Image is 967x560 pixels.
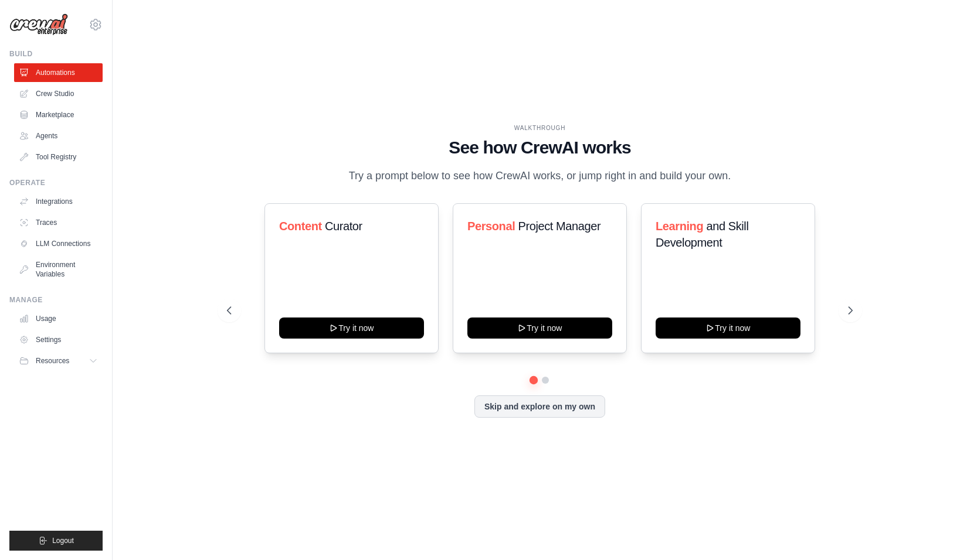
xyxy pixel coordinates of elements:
[14,213,103,232] a: Traces
[656,220,703,233] span: Learning
[36,356,69,366] span: Resources
[14,105,103,124] a: Marketplace
[14,84,103,103] a: Crew Studio
[325,220,362,233] span: Curator
[9,295,103,305] div: Manage
[518,220,601,233] span: Project Manager
[656,220,748,249] span: and Skill Development
[467,317,612,339] button: Try it now
[474,395,605,418] button: Skip and explore on my own
[9,178,103,187] div: Operate
[9,13,68,36] img: Logo
[227,137,852,158] h1: See how CrewAI works
[279,220,322,233] span: Content
[14,63,103,82] a: Automations
[14,351,103,370] button: Resources
[14,234,103,253] a: LLM Connections
[9,49,103,59] div: Build
[908,504,967,560] iframe: Chat Widget
[342,168,737,185] p: Try a prompt below to see how CrewAI works, or jump right in and build your own.
[14,330,103,349] a: Settings
[52,536,74,545] span: Logout
[14,255,103,284] a: Environment Variables
[9,531,103,551] button: Logout
[227,124,852,132] div: WALKTHROUGH
[14,127,103,145] a: Agents
[279,317,424,339] button: Try it now
[14,148,103,166] a: Tool Registry
[14,309,103,328] a: Usage
[467,220,515,233] span: Personal
[656,317,800,339] button: Try it now
[14,192,103,211] a: Integrations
